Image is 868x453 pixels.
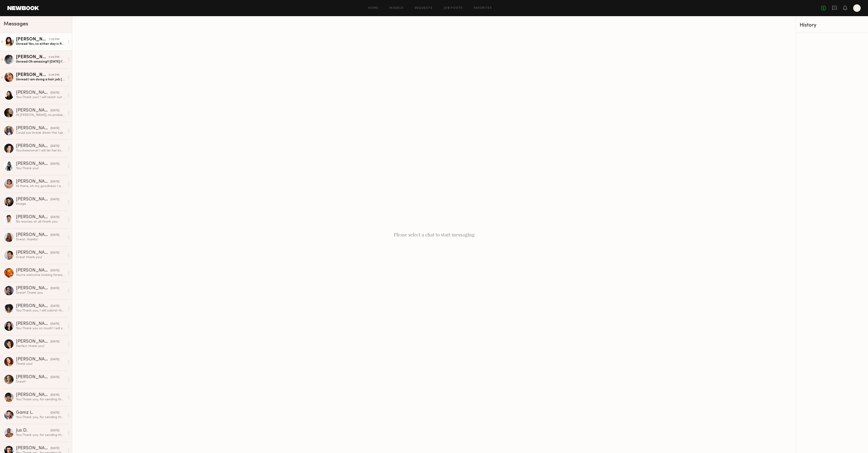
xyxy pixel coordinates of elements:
div: [DATE] [51,411,59,415]
div: [PERSON_NAME] [16,91,51,95]
div: You: Thank you! [16,166,65,171]
div: Hi [PERSON_NAME], no problem [EMAIL_ADDRESS][PERSON_NAME][DOMAIN_NAME] [PHONE_NUMBER] I would rat... [16,113,65,117]
div: Image [16,202,65,206]
div: [PERSON_NAME] [16,233,51,237]
div: [DATE] [51,126,59,131]
a: Favorites [474,7,492,10]
div: [DATE] [51,286,59,291]
div: You: Thank you, I will submit these! [16,308,65,313]
div: [PERSON_NAME] [16,375,51,380]
div: You: Thank you, for sending these over! I will submit these. [16,433,65,437]
div: [DATE] [51,375,59,380]
a: Job Posts [444,7,463,10]
div: [DATE] [51,357,59,362]
div: [PERSON_NAME] [16,55,49,60]
div: [PERSON_NAME] [16,357,51,362]
div: You: Thank you so much! I will submit these! [16,326,65,331]
div: Unread: Oh amazing!! [DATE] I’d be free and would love to work with you :) the rate is great [16,60,65,64]
div: [PERSON_NAME] [16,179,51,184]
div: [DATE] [51,393,59,397]
div: [DATE] [51,197,59,202]
div: [DATE] [51,429,59,433]
div: [PERSON_NAME] [16,268,51,273]
div: [PERSON_NAME] [16,37,49,42]
a: Models [389,7,404,10]
div: You: Awesome! I will let her know. [16,148,65,153]
div: Hi there, oh my goodness I am so sorry. Unfortunately I was shooting in [GEOGRAPHIC_DATA] and I c... [16,184,65,188]
a: Home [368,7,379,10]
div: [DATE] [51,446,59,451]
div: [DATE] [51,91,59,95]
a: N [853,4,861,12]
div: [DATE] [51,215,59,220]
div: 7:35 PM [49,37,59,42]
div: Great! Thank you. [16,291,65,295]
div: [PERSON_NAME] [16,215,51,220]
div: [DATE] [51,233,59,237]
div: You: Thank you! I will reach out again soon. [16,95,65,100]
div: 5:29 PM [49,73,59,77]
div: [PERSON_NAME] [16,126,51,131]
div: No worries at all thank you [16,220,65,224]
div: Unread: Yes, so either day is fine and sorry about the delay- I need to turn on notifications. Ex... [16,42,65,46]
div: Could you break down the typical day rates? [16,131,65,135]
div: [PERSON_NAME] [16,251,51,255]
div: [DATE] [51,304,59,308]
div: History [800,23,864,28]
div: [PERSON_NAME] [16,446,51,451]
div: 5:29 PM [49,55,59,60]
div: Great! [16,380,65,384]
div: Unread: I am doing a hair job [DATE] and [DATE] that would be dying my hair a natural red color. ... [16,77,65,82]
div: [DATE] [51,340,59,344]
div: [PERSON_NAME] [16,144,51,148]
div: [DATE] [51,251,59,255]
div: You: Thank you, for sending these over! I will submit these. [16,415,65,420]
div: [PERSON_NAME] [16,197,51,202]
a: Requests [415,7,433,10]
div: [PERSON_NAME] [16,304,51,308]
div: [PERSON_NAME] [16,393,51,397]
div: [DATE] [51,180,59,184]
div: Gamz L. [16,411,51,415]
div: [DATE] [51,162,59,166]
div: Great, thanks! [16,237,65,242]
div: [PERSON_NAME] [16,339,51,344]
div: [DATE] [51,144,59,148]
div: Thank you! [16,362,65,366]
div: [PERSON_NAME] [16,73,49,77]
div: [DATE] [51,269,59,273]
div: Please select a chat to start messaging [72,16,796,453]
div: [DATE] [51,322,59,326]
div: Perfect thank you! [16,344,65,348]
div: [PERSON_NAME] [16,322,51,326]
div: You’re welcome looking forward to opportunity to work with you all. [GEOGRAPHIC_DATA] [16,273,65,277]
div: [PERSON_NAME] [16,108,51,113]
div: [PERSON_NAME] [16,162,51,166]
span: Messages [4,21,28,27]
div: You: Thank you, for sending these over! I will submit these. [16,397,65,402]
div: Great thank you! [16,255,65,260]
div: [DATE] [51,109,59,113]
div: Jus D. [16,428,51,433]
div: [PERSON_NAME] [16,286,51,291]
